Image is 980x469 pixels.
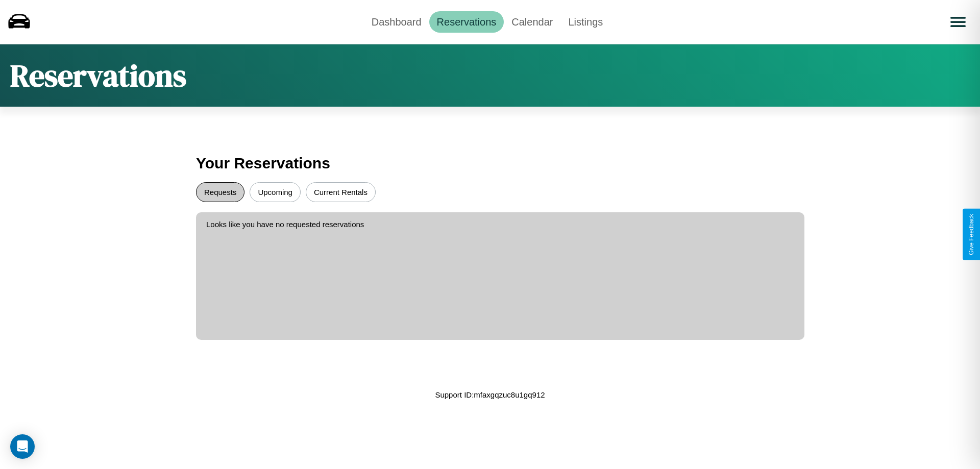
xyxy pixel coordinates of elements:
[560,11,610,33] a: Listings
[250,182,301,202] button: Upcoming
[944,8,972,36] button: Open menu
[196,150,784,177] h3: Your Reservations
[196,182,244,202] button: Requests
[10,434,35,459] div: Open Intercom Messenger
[435,388,545,402] p: Support ID: mfaxgqzuc8u1gq912
[504,11,560,33] a: Calendar
[10,55,186,96] h1: Reservations
[306,182,376,202] button: Current Rentals
[429,11,504,33] a: Reservations
[364,11,429,33] a: Dashboard
[206,217,794,231] p: Looks like you have no requested reservations
[968,214,975,255] div: Give Feedback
